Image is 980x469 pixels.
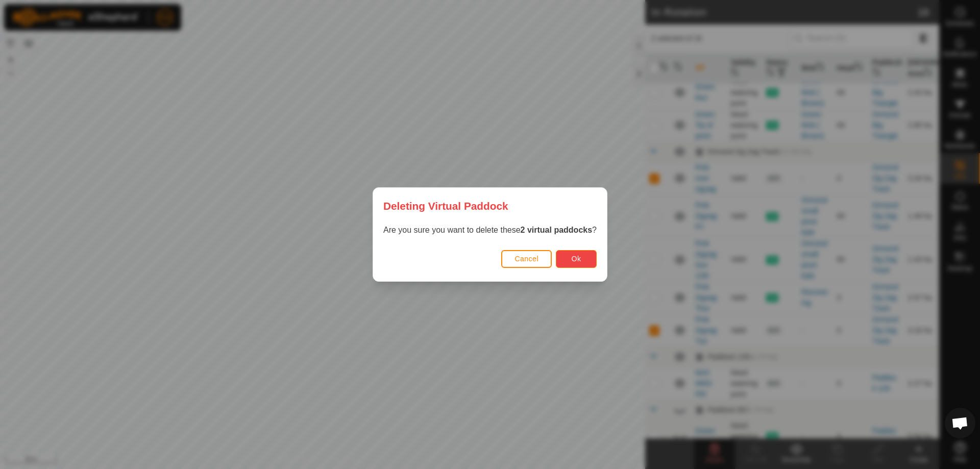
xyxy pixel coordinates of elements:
[383,226,597,234] span: Are you sure you want to delete these ?
[501,250,552,268] button: Cancel
[945,408,975,438] div: Open chat
[572,255,581,263] span: Ok
[514,255,538,263] span: Cancel
[521,226,593,234] strong: 2 virtual paddocks
[383,198,508,214] span: Deleting Virtual Paddock
[556,250,597,268] button: Ok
